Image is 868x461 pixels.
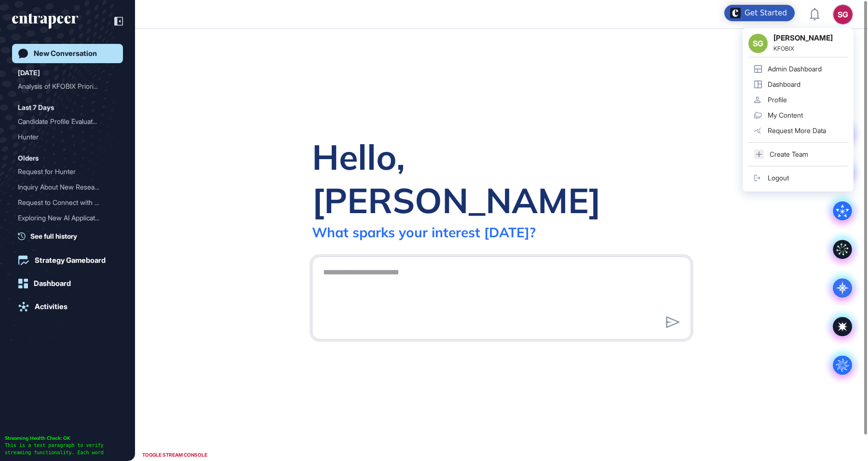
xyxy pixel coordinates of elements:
[35,256,106,265] div: Strategy Gameboard
[140,449,210,461] div: TOGGLE STREAM CONSOLE
[312,135,691,222] div: Hello, [PERSON_NAME]
[12,274,123,293] a: Dashboard
[18,114,117,129] div: Candidate Profile Evaluation for Bilge Şahin
[18,164,117,179] div: Request for Hunter
[745,8,787,18] div: Get Started
[18,79,117,94] div: Analysis of KFOBIX Priorities and Capabilities
[18,102,54,113] div: Last 7 Days
[18,67,40,79] div: [DATE]
[12,251,123,270] a: Strategy Gameboard
[18,231,123,241] a: See full history
[34,49,97,58] div: New Conversation
[18,195,117,210] div: Request to Connect with Reese
[18,195,109,210] div: Request to Connect with R...
[730,8,741,18] img: launcher-image-alternative-text
[724,5,795,21] div: Open Get Started checklist
[12,297,123,316] a: Activities
[18,164,109,179] div: Request for Hunter
[18,114,109,129] div: Candidate Profile Evaluat...
[18,129,117,145] div: Hunter
[833,5,853,24] button: SG
[34,279,71,288] div: Dashboard
[30,231,77,241] span: See full history
[18,210,117,226] div: Exploring New AI Applications in the Banking Industry
[12,14,78,29] div: entrapeer-logo
[18,179,109,195] div: Inquiry About New Researc...
[12,44,123,63] a: New Conversation
[312,224,536,241] div: What sparks your interest [DATE]?
[18,210,109,226] div: Exploring New AI Applicat...
[18,152,39,164] div: Olders
[18,179,117,195] div: Inquiry About New Research Developments
[18,79,109,94] div: Analysis of KFOBIX Priori...
[35,302,68,311] div: Activities
[18,129,109,145] div: Hunter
